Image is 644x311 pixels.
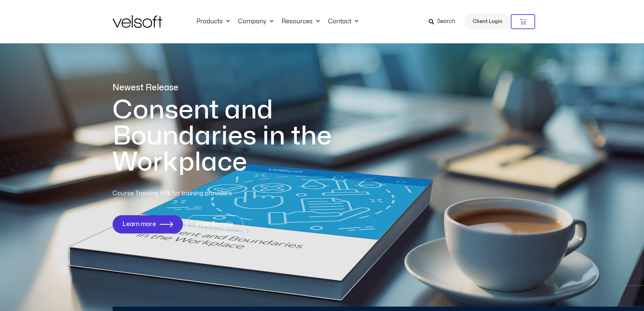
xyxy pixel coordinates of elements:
[464,14,511,30] a: Client Login
[186,215,243,234] a: Free Sample
[113,82,359,94] p: Newest Release
[278,18,324,25] a: ResourcesMenu Toggle
[113,97,359,175] h1: Consent and Boundaries in the Workplace
[192,18,234,25] a: ProductsMenu Toggle
[113,215,183,234] a: Learn more
[113,189,281,198] p: Course Training Kits for training providers
[113,15,162,28] img: Velsoft Training Materials
[192,18,362,25] nav: Menu
[234,18,278,25] a: CompanyMenu Toggle
[324,18,362,25] a: ContactMenu Toggle
[429,16,460,27] a: Search
[122,221,156,228] span: Learn more
[437,17,455,26] span: Search
[196,221,233,228] span: Free Sample
[473,17,502,26] span: Client Login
